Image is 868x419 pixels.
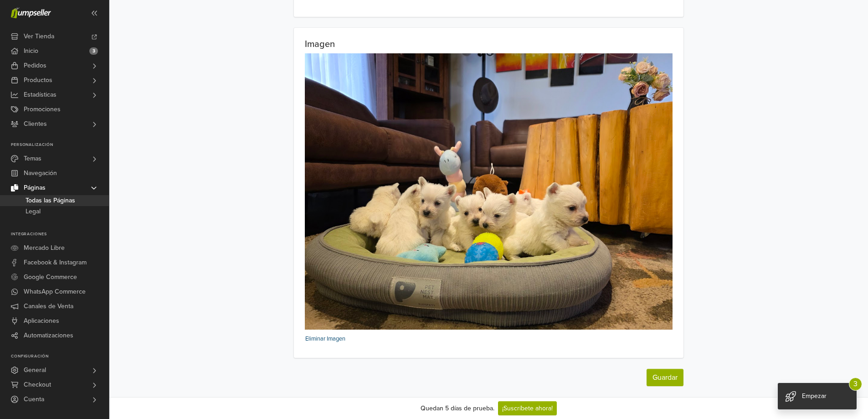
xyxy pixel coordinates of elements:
[647,369,683,386] button: Guardar
[24,314,59,328] span: Aplicaciones
[24,102,61,117] span: Promociones
[24,299,73,314] span: Canales de Venta
[778,383,857,409] div: Empezar 3
[24,285,86,299] span: WhatsApp Commerce
[305,330,351,347] button: Eliminar Imagen
[849,378,862,391] span: 3
[24,88,56,102] span: Estadísticas
[305,335,345,342] small: Eliminar Imagen
[24,117,47,131] span: Clientes
[802,392,827,400] span: Empezar
[498,401,557,415] a: ¡Suscríbete ahora!
[24,73,52,88] span: Productos
[24,328,73,343] span: Automatizaciones
[26,195,75,206] span: Todas las Páginas
[24,392,44,407] span: Cuenta
[24,181,46,195] span: Páginas
[24,255,87,270] span: Facebook & Instagram
[24,241,65,255] span: Mercado Libre
[11,232,109,237] p: Integraciones
[24,58,46,73] span: Pedidos
[421,403,494,413] div: Quedan 5 días de prueba.
[305,39,673,50] h2: Imagen
[24,29,54,44] span: Ver Tienda
[305,53,673,329] img: 20250717_154909.jpg
[11,354,109,359] p: Configuración
[26,206,41,217] span: Legal
[24,363,46,378] span: General
[24,44,38,58] span: Inicio
[24,151,41,166] span: Temas
[11,142,109,148] p: Personalización
[24,270,77,285] span: Google Commerce
[24,378,51,392] span: Checkout
[89,47,98,55] span: 3
[24,166,57,181] span: Navegación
